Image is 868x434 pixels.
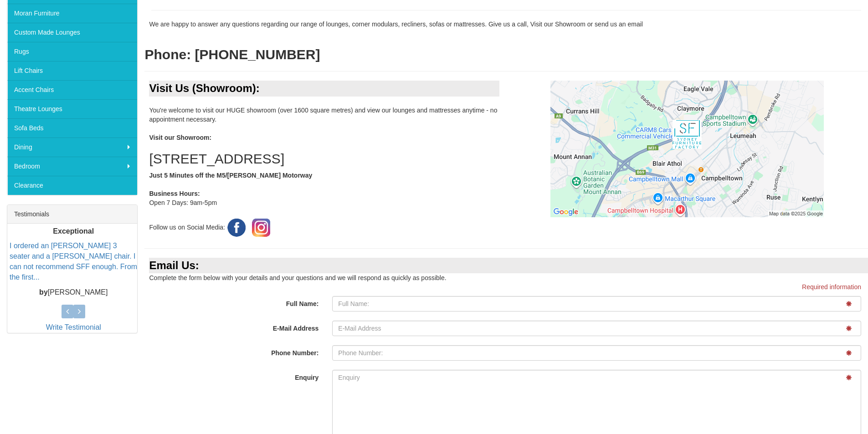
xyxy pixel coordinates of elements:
[332,345,861,361] input: Phone Number:
[7,61,137,80] a: Lift Chairs
[46,323,101,331] a: Write Testimonial
[332,321,861,336] input: E-Mail Address
[7,157,137,176] a: Bedroom
[149,81,499,96] div: Visit Us (Showroom):
[149,134,499,179] b: Visit our Showroom: Just 5 Minutes off the M5/[PERSON_NAME] Motorway
[10,287,137,298] p: [PERSON_NAME]
[7,42,137,61] a: Rugs
[550,81,824,217] img: Click to activate map
[7,205,137,224] div: Testimonials
[151,282,861,291] p: Required information
[250,216,272,239] img: Instagram
[149,258,868,273] div: Email Us:
[7,99,137,118] a: Theatre Lounges
[144,258,868,282] div: Complete the form below with your details and your questions and we will respond as quickly as po...
[144,47,320,62] b: Phone: [PHONE_NUMBER]
[149,151,499,166] h2: [STREET_ADDRESS]
[149,190,200,197] b: Business Hours:
[7,23,137,42] a: Custom Made Lounges
[144,296,325,308] label: Full Name:
[10,242,137,281] a: I ordered an [PERSON_NAME] 3 seater and a [PERSON_NAME] chair. I can not recommend SFF enough. Fr...
[7,176,137,195] a: Clearance
[332,296,861,311] input: Full Name:
[144,321,325,333] label: E-Mail Address
[144,345,325,357] label: Phone Number:
[39,288,48,296] b: by
[53,227,94,235] b: Exceptional
[7,138,137,157] a: Dining
[144,370,325,382] label: Enquiry
[7,80,137,99] a: Accent Chairs
[7,4,137,23] a: Moran Furniture
[225,216,248,239] img: Facebook
[144,81,506,239] div: You're welcome to visit our HUGE showroom (over 1600 square metres) and view our lounges and matt...
[513,81,861,217] a: Click to activate map
[7,118,137,138] a: Sofa Beds
[144,20,868,29] div: We are happy to answer any questions regarding our range of lounges, corner modulars, recliners, ...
